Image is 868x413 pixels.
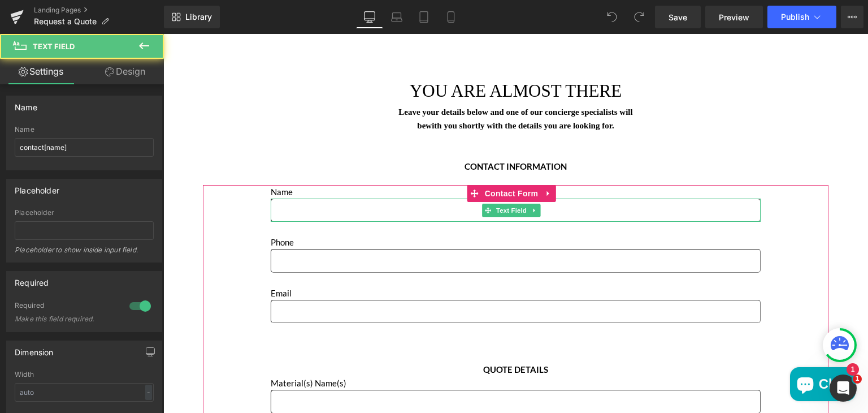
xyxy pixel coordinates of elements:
span: Request a Quote [34,17,97,26]
a: Laptop [383,6,410,28]
b: QUOTE DETAILS [320,330,385,341]
button: Redo [628,6,650,28]
a: Expand / Collapse [366,170,377,183]
a: Expand / Collapse [377,151,392,168]
iframe: Intercom live chat [830,375,857,402]
p: Email [107,252,597,266]
b: be [254,87,262,96]
div: Make this field required. [15,315,116,323]
span: Contact Form [319,151,378,168]
a: Mobile [437,6,465,28]
div: Required [15,272,49,287]
button: Publish [767,6,836,28]
p: YOU ARE ALMOST THERE [31,43,675,71]
b: with you shortly with the details you are looking for. [262,87,450,96]
button: More [841,6,863,28]
a: Desktop [356,6,383,28]
input: auto [15,383,154,402]
div: Name [15,126,154,134]
a: New Library [164,6,220,28]
a: Landing Pages [34,6,164,15]
div: Placeholder [15,209,154,217]
span: Text Field [331,170,366,183]
span: Save [669,11,687,23]
div: Dimension [15,341,54,357]
p: Material(s) Name(s) [107,342,597,356]
span: Text Field [33,42,75,51]
div: Name [15,96,37,112]
a: Preview [705,6,763,28]
div: Placeholder to show inside input field. [15,246,154,262]
div: Placeholder [15,179,59,195]
p: Name [107,151,597,165]
p: Phone [107,201,597,215]
a: Design [84,59,166,84]
b: Leave your details below and one of our concierge specialists will [235,74,469,83]
span: Library [185,12,212,22]
strong: CONTACT INFORMATION [301,127,403,137]
div: Required [15,301,118,313]
a: Tablet [410,6,437,28]
button: Undo [601,6,623,28]
div: Width [15,371,154,378]
div: - [145,385,152,400]
span: 1 [853,375,862,384]
span: Preview [719,11,749,23]
span: Publish [781,12,809,21]
inbox-online-store-chat: Shopify online store chat [623,333,696,370]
